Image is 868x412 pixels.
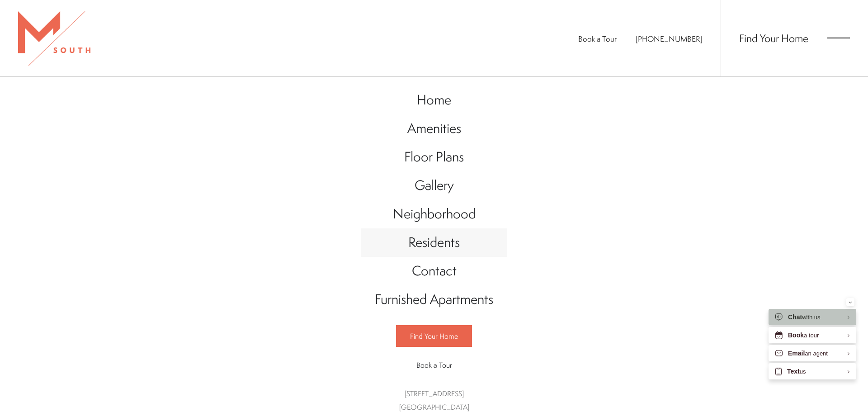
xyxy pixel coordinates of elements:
span: Residents [408,233,460,251]
a: Go to Neighborhood [361,200,507,228]
a: Go to Amenities [361,114,507,143]
span: [PHONE_NUMBER] [636,33,703,44]
a: Go to Furnished Apartments (opens in a new tab) [361,285,507,314]
a: Book a Tour [396,355,472,375]
span: Furnished Apartments [375,290,493,308]
span: Home [417,90,451,109]
a: Go to Contact [361,257,507,285]
span: Contact [412,261,457,280]
img: MSouth [18,11,90,66]
a: Get Directions to 5110 South Manhattan Avenue Tampa, FL 33611 [399,388,469,412]
a: Go to Floor Plans [361,143,507,171]
a: Go to Gallery [361,171,507,200]
a: Find Your Home [396,325,472,347]
a: Go to Residents [361,228,507,257]
span: Floor Plans [404,147,464,166]
span: Neighborhood [393,204,476,223]
a: Call Us at 813-570-8014 [636,33,703,44]
a: Go to Home [361,86,507,114]
span: Find Your Home [410,331,458,341]
a: Book a Tour [578,33,617,44]
button: Open Menu [827,34,850,42]
a: Find Your Home [739,31,808,45]
span: Amenities [407,119,461,137]
span: Gallery [415,176,454,194]
span: Book a Tour [416,360,452,370]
